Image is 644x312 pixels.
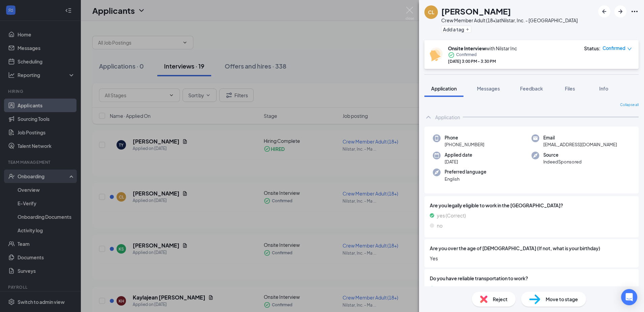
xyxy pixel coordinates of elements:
span: Feedback [520,85,543,92]
div: CL [428,9,434,16]
span: Application [431,85,457,92]
div: Application [435,114,460,121]
svg: ArrowLeftNew [600,7,608,16]
svg: ChevronUp [424,113,432,121]
span: Collapse all [620,102,639,108]
div: Open Intercom Messenger [621,289,637,305]
span: [PHONE_NUMBER] [445,141,484,148]
svg: Ellipses [631,7,639,16]
div: Crew Member Adult (18+) at Nilstar, Inc. - [GEOGRAPHIC_DATA] [441,17,578,24]
span: [EMAIL_ADDRESS][DOMAIN_NAME] [543,141,617,148]
h1: [PERSON_NAME] [441,5,511,17]
div: with Nilstar Inc [448,45,517,52]
span: Email [543,134,617,141]
button: ArrowLeftNew [598,5,610,18]
span: [DATE] [445,158,472,165]
svg: CheckmarkCircle [448,52,455,58]
span: English [445,176,486,182]
span: Reject [493,295,508,303]
span: Confirmed [603,45,625,52]
span: yes (Correct) [437,212,466,219]
span: Source [543,152,582,158]
span: no [437,222,443,229]
span: down [627,47,632,51]
span: Are you legally eligible to work in the [GEOGRAPHIC_DATA]? [430,202,633,209]
span: Preferred language [445,168,486,175]
svg: Plus [465,27,470,31]
span: Are you over the age of [DEMOGRAPHIC_DATA] (If not, what is your birthday) [430,244,600,252]
button: PlusAdd a tag [441,26,471,33]
span: Confirmed [456,52,477,58]
span: Files [565,85,575,92]
button: ArrowRight [614,5,626,18]
svg: ArrowRight [616,7,624,16]
span: Applied date [445,152,472,158]
div: Status : [584,45,601,52]
b: Onsite Interview [448,45,486,51]
span: Phone [445,134,484,141]
span: Info [599,85,608,92]
span: Yes [430,255,633,262]
span: Do you have reliable transportation to work? [430,275,633,282]
span: Messages [477,85,500,92]
div: [DATE] 3:00 PM - 3:30 PM [448,58,517,64]
span: yes (Correct) [437,285,466,292]
span: Move to stage [546,295,578,303]
span: IndeedSponsored [543,158,582,165]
